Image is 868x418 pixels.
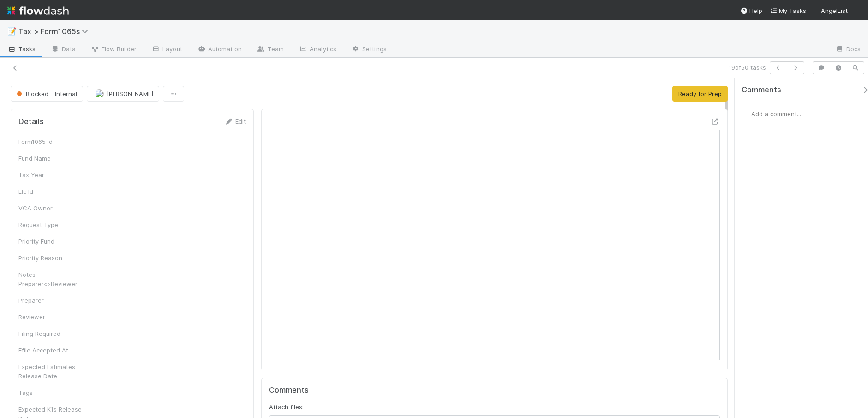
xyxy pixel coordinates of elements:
div: Efile Accepted At [18,346,88,355]
button: Ready for Prep [672,86,728,102]
span: [PERSON_NAME] [107,90,153,97]
h5: Details [18,117,44,126]
iframe: To enrich screen reader interactions, please activate Accessibility in Grammarly extension settings [269,130,720,360]
img: avatar_45ea4894-10ca-450f-982d-dabe3bd75b0b.png [742,109,751,119]
div: Help [740,6,762,15]
div: Form1065 Id [18,137,88,146]
label: Attach files: [269,402,304,412]
a: Flow Builder [83,42,144,57]
div: Expected Estimates Release Date [18,362,88,381]
div: Filing Required [18,329,88,338]
a: Docs [828,42,868,57]
div: Tags [18,388,88,397]
h5: Comments [269,386,720,395]
div: Priority Reason [18,253,88,263]
span: Blocked - Internal [15,90,77,97]
a: My Tasks [770,6,806,15]
div: Priority Fund [18,237,88,246]
div: VCA Owner [18,203,88,213]
div: Notes - Preparer<>Reviewer [18,270,88,288]
a: Automation [190,42,249,57]
img: logo-inverted-e16ddd16eac7371096b0.svg [7,3,69,18]
div: Request Type [18,220,88,229]
span: Comments [742,85,781,95]
a: Edit [224,118,246,125]
span: Flow Builder [90,44,137,54]
span: Tasks [7,44,36,54]
a: Team [249,42,291,57]
div: Tax Year [18,170,88,179]
button: [PERSON_NAME] [87,86,159,102]
span: AngelList [821,7,848,14]
span: 19 of 50 tasks [729,63,766,72]
span: 📝 [7,27,17,35]
button: Blocked - Internal [11,86,83,102]
a: Settings [344,42,394,57]
img: avatar_45ea4894-10ca-450f-982d-dabe3bd75b0b.png [851,6,861,16]
a: Data [43,42,83,57]
div: Preparer [18,296,88,305]
span: Add a comment... [751,110,801,118]
span: My Tasks [770,7,806,14]
a: Analytics [291,42,344,57]
div: Fund Name [18,154,88,163]
div: Llc Id [18,187,88,196]
span: Tax > Form1065s [18,27,93,36]
div: Reviewer [18,312,88,322]
img: avatar_cfa6ccaa-c7d9-46b3-b608-2ec56ecf97ad.png [95,89,104,98]
a: Layout [144,42,190,57]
